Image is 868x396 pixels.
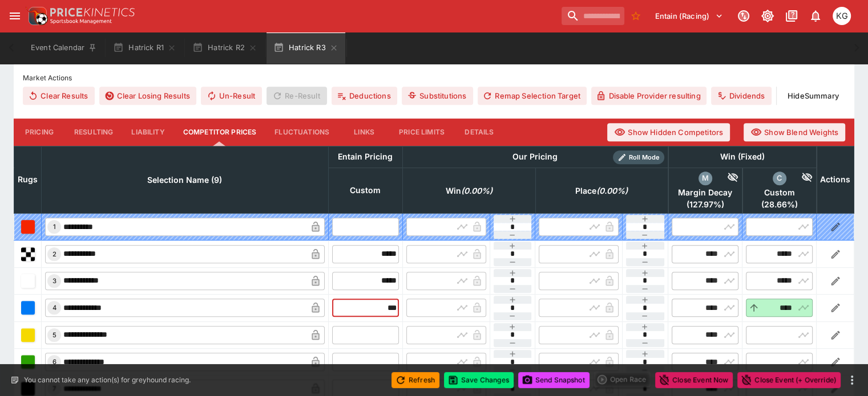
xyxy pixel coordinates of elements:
[563,184,640,198] span: excl. Emergencies (0.00%)
[332,87,397,105] button: Deductions
[50,304,59,312] span: 4
[845,373,859,387] button: more
[328,146,402,168] th: Entain Pricing
[648,7,730,25] button: Select Tenant
[781,6,802,26] button: Documentation
[65,119,122,146] button: Resulting
[50,277,59,285] span: 3
[781,87,845,105] button: HideSummary
[746,172,813,210] div: excl. Emergencies (28.66%)
[773,172,786,185] div: custom
[390,119,454,146] button: Price Limits
[99,87,196,105] button: Clear Losing Results
[265,119,338,146] button: Fluctuations
[25,5,48,27] img: PriceKinetics Logo
[817,146,854,213] th: Actions
[444,372,514,388] button: Save Changes
[402,87,473,105] button: Substitutions
[174,119,266,146] button: Competitor Prices
[267,32,345,64] button: Hatrick R3
[744,123,845,141] button: Show Blend Weights
[23,87,95,105] button: Clear Results
[454,119,505,146] button: Details
[391,372,439,388] button: Refresh
[14,119,65,146] button: Pricing
[23,70,845,87] label: Market Actions
[737,372,841,388] button: Close Event (+ Override)
[746,199,813,210] span: ( 28.66 %)
[50,8,135,17] img: PriceKinetics
[711,87,771,105] button: Dividends
[328,168,402,213] th: Custom
[624,153,664,162] span: Roll Mode
[613,150,664,164] div: Show/hide Price Roll mode configuration.
[805,6,826,26] button: Notifications
[201,87,262,105] button: Un-Result
[24,32,104,64] button: Event Calendar
[50,19,112,24] img: Sportsbook Management
[668,146,817,168] th: Win (Fixed)
[518,372,590,388] button: Send Snapshot
[106,32,183,64] button: Hatrick R1
[50,358,59,366] span: 6
[461,184,492,198] em: ( 0.00 %)
[14,146,42,213] th: Rugs
[746,187,813,198] span: Custom
[478,87,587,105] button: Remap Selection Target
[135,173,235,187] span: Selection Name (9)
[267,87,326,105] span: Re-Result
[5,6,25,26] button: open drawer
[712,172,739,185] div: Hide Competitor
[596,184,628,198] em: ( 0.00 %)
[122,119,173,146] button: Liability
[829,3,854,28] button: Kevin Gutschlag
[50,250,59,258] span: 2
[699,172,712,185] div: margin_decay
[50,331,59,339] span: 5
[24,375,191,385] p: You cannot take any action(s) for greyhound racing.
[757,6,778,26] button: Toggle light/dark mode
[833,7,851,25] div: Kevin Gutschlag
[607,123,730,141] button: Show Hidden Competitors
[433,184,505,198] span: excl. Emergencies (0.00%)
[627,7,645,25] button: No Bookmarks
[786,172,813,185] div: Hide Competitor
[185,32,264,64] button: Hatrick R2
[672,187,738,198] span: Margin Decay
[591,87,707,105] button: Disable Provider resulting
[672,199,738,210] span: ( 127.97 %)
[508,150,562,164] div: Our Pricing
[672,172,738,210] div: excl. Emergencies (127.97%)
[655,372,733,388] button: Close Event Now
[733,6,754,26] button: Connected to PK
[562,7,624,25] input: search
[51,223,58,231] span: 1
[338,119,390,146] button: Links
[594,371,651,387] div: split button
